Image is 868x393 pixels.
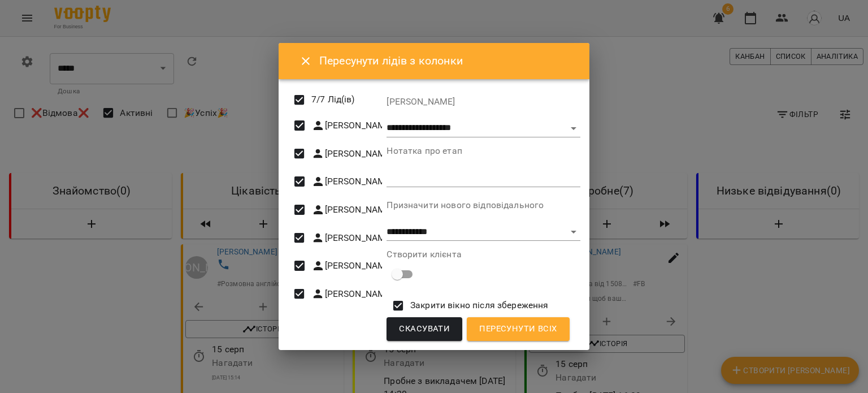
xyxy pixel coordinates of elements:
[325,203,393,217] p: [PERSON_NAME]
[467,317,569,341] button: Пересунути всіх
[325,287,393,301] p: [PERSON_NAME]
[387,97,580,106] label: [PERSON_NAME]
[387,250,580,259] label: Створити клієнта
[479,322,557,336] span: Пересунути всіх
[325,175,393,188] p: [PERSON_NAME]
[325,119,393,132] p: [PERSON_NAME]
[288,88,382,112] p: 7 / 7 Лід(ів)
[325,147,393,161] p: [PERSON_NAME]
[387,294,580,318] p: Закрити вікно після збереження
[399,322,450,336] span: Скасувати
[325,259,393,273] p: [PERSON_NAME]
[387,317,462,341] button: Скасувати
[292,47,319,75] button: Close
[387,201,580,210] label: Призначити нового відповідального
[325,231,393,245] p: [PERSON_NAME]
[387,146,580,156] label: Нотатка про етап
[319,52,576,70] h6: Пересунути лідів з колонки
